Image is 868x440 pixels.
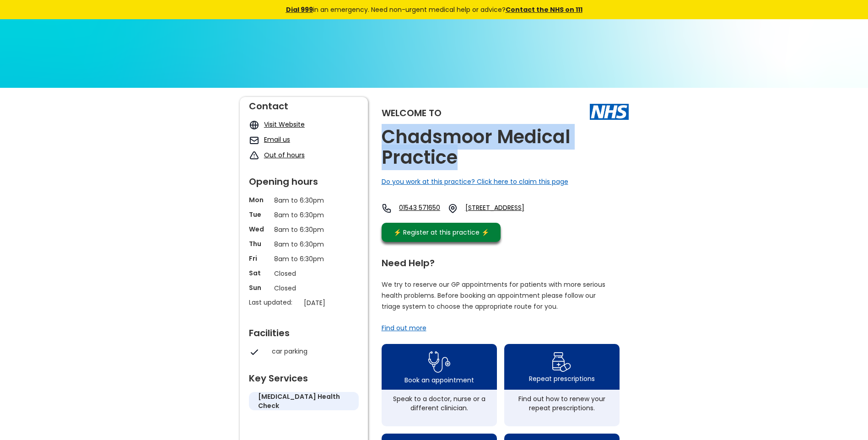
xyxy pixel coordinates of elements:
[590,104,629,119] img: The NHS logo
[249,120,259,130] img: globe icon
[404,376,474,385] div: Book an appointment
[286,5,313,14] a: Dial 999
[274,268,334,279] p: Closed
[382,203,392,214] img: telephone icon
[386,394,492,413] div: Speak to a doctor, nurse or a different clinician.
[249,254,270,263] p: Fri
[274,283,334,293] p: Closed
[249,239,270,248] p: Thu
[249,324,359,338] div: Facilities
[249,369,359,383] div: Key Services
[264,120,305,129] a: Visit Website
[264,135,290,144] a: Email us
[249,225,270,234] p: Wed
[274,225,334,235] p: 8am to 6:30pm
[552,350,571,374] img: repeat prescription icon
[272,347,354,356] div: car parking
[382,344,497,426] a: book appointment icon Book an appointmentSpeak to a doctor, nurse or a different clinician.
[509,394,615,413] div: Find out how to renew your repeat prescriptions.
[274,239,334,249] p: 8am to 6:30pm
[389,227,494,237] div: ⚡️ Register at this practice ⚡️
[399,203,440,214] a: 01543 571650
[249,283,270,292] p: Sun
[428,349,450,376] img: book appointment icon
[274,195,334,205] p: 8am to 6:30pm
[274,210,334,220] p: 8am to 6:30pm
[249,195,270,204] p: Mon
[249,268,270,278] p: Sat
[304,298,363,308] p: [DATE]
[274,254,334,264] p: 8am to 6:30pm
[447,203,458,214] img: practice location icon
[382,223,501,242] a: ⚡️ Register at this practice ⚡️
[249,172,359,186] div: Opening hours
[382,108,442,118] div: Welcome to
[249,298,299,307] p: Last updated:
[382,279,606,312] p: We try to reserve our GP appointments for patients with more serious health problems. Before book...
[465,203,548,214] a: [STREET_ADDRESS]
[529,374,595,383] div: Repeat prescriptions
[382,323,426,333] a: Find out more
[382,254,620,268] div: Need Help?
[264,150,305,160] a: Out of hours
[506,5,582,14] a: Contact the NHS on 111
[249,150,259,161] img: exclamation icon
[504,344,620,426] a: repeat prescription iconRepeat prescriptionsFind out how to renew your repeat prescriptions.
[249,97,359,111] div: Contact
[249,135,259,145] img: mail icon
[382,127,629,168] h2: Chadsmoor Medical Practice
[249,210,270,219] p: Tue
[382,177,568,186] a: Do you work at this practice? Click here to claim this page
[224,5,645,15] div: in an emergency. Need non-urgent medical help or advice?
[258,392,350,410] h5: [MEDICAL_DATA] health check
